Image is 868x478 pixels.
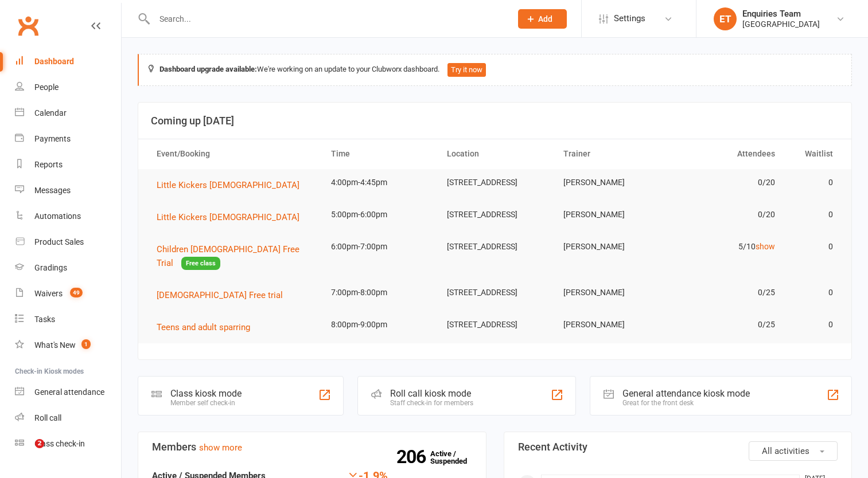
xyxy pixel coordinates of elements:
div: Waivers [34,289,63,298]
button: Try it now [447,63,486,77]
div: We're working on an update to your Clubworx dashboard. [138,54,852,86]
div: General attendance [34,387,104,397]
div: Messages [34,186,71,195]
td: 0 [785,279,843,306]
div: Class check-in [34,439,85,448]
button: Little Kickers [DEMOGRAPHIC_DATA] [157,178,308,192]
div: Enquiries Team [742,9,820,19]
iframe: Intercom live chat [11,439,39,467]
div: Roll call [34,413,61,422]
a: People [15,75,121,100]
strong: Dashboard upgrade available: [159,65,257,73]
input: Search... [151,11,503,27]
a: show more [199,442,242,453]
div: Reports [34,160,63,169]
td: [PERSON_NAME] [553,201,670,228]
h3: Members [152,441,472,453]
a: Class kiosk mode [15,431,121,457]
span: 49 [70,288,83,297]
div: General attendance kiosk mode [622,388,750,399]
td: 0/20 [669,169,785,196]
td: 6:00pm-7:00pm [321,233,437,260]
h3: Recent Activity [518,441,838,453]
a: 206Active / Suspended [430,441,481,473]
td: 8:00pm-9:00pm [321,311,437,338]
div: Dashboard [34,57,74,66]
button: Little Kickers [DEMOGRAPHIC_DATA] [157,210,308,224]
td: [STREET_ADDRESS] [437,279,553,306]
div: Product Sales [34,237,84,246]
a: Reports [15,152,121,178]
th: Trainer [553,139,670,169]
div: [GEOGRAPHIC_DATA] [742,19,820,29]
span: Little Kickers [DEMOGRAPHIC_DATA] [157,212,299,222]
td: 0 [785,311,843,338]
div: Gradings [34,263,67,272]
div: Automations [34,211,81,221]
div: What's New [34,340,76,350]
div: People [34,83,59,92]
td: 0/25 [669,279,785,306]
button: Children [DEMOGRAPHIC_DATA] Free TrialFree class [157,242,310,271]
span: Teens and adult sparring [157,322,250,332]
a: Product Sales [15,229,121,255]
a: Automations [15,203,121,229]
td: [PERSON_NAME] [553,279,670,306]
td: 0/20 [669,201,785,228]
div: Tasks [34,315,55,324]
div: Roll call kiosk mode [390,388,473,399]
a: Calendar [15,100,121,126]
th: Attendees [669,139,785,169]
span: All activities [762,446,809,456]
td: 0 [785,201,843,228]
span: Children [DEMOGRAPHIC_DATA] Free Trial [157,244,299,268]
a: Payments [15,126,121,152]
div: Calendar [34,108,67,117]
td: 5/10 [669,233,785,260]
div: Payments [34,134,71,143]
td: [STREET_ADDRESS] [437,169,553,196]
button: [DEMOGRAPHIC_DATA] Free trial [157,288,291,302]
td: [STREET_ADDRESS] [437,311,553,338]
td: 5:00pm-6:00pm [321,201,437,228]
a: What's New1 [15,332,121,358]
strong: 206 [396,448,430,465]
h3: Coming up [DATE] [151,115,839,127]
div: ET [714,7,737,30]
a: Clubworx [14,11,42,40]
th: Waitlist [785,139,843,169]
a: General attendance kiosk mode [15,379,121,405]
td: 4:00pm-4:45pm [321,169,437,196]
td: [PERSON_NAME] [553,233,670,260]
a: show [756,242,775,251]
td: [STREET_ADDRESS] [437,201,553,228]
button: Teens and adult sparring [157,320,258,334]
a: Tasks [15,307,121,332]
td: 0 [785,169,843,196]
span: Add [538,14,552,23]
a: Roll call [15,405,121,431]
a: Messages [15,178,121,203]
div: Class kiosk mode [170,388,242,399]
div: Member self check-in [170,399,242,407]
td: 0 [785,233,843,260]
span: Little Kickers [DEMOGRAPHIC_DATA] [157,180,299,190]
button: All activities [749,441,838,461]
span: [DEMOGRAPHIC_DATA] Free trial [157,290,283,300]
div: Great for the front desk [622,399,750,407]
span: Settings [614,6,645,32]
td: [PERSON_NAME] [553,311,670,338]
td: [STREET_ADDRESS] [437,233,553,260]
th: Location [437,139,553,169]
button: Add [518,9,567,29]
span: 1 [81,339,91,349]
div: Staff check-in for members [390,399,473,407]
span: Free class [181,257,220,270]
td: [PERSON_NAME] [553,169,670,196]
span: 2 [35,439,44,448]
td: 7:00pm-8:00pm [321,279,437,306]
th: Time [321,139,437,169]
a: Dashboard [15,49,121,75]
td: 0/25 [669,311,785,338]
th: Event/Booking [146,139,321,169]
